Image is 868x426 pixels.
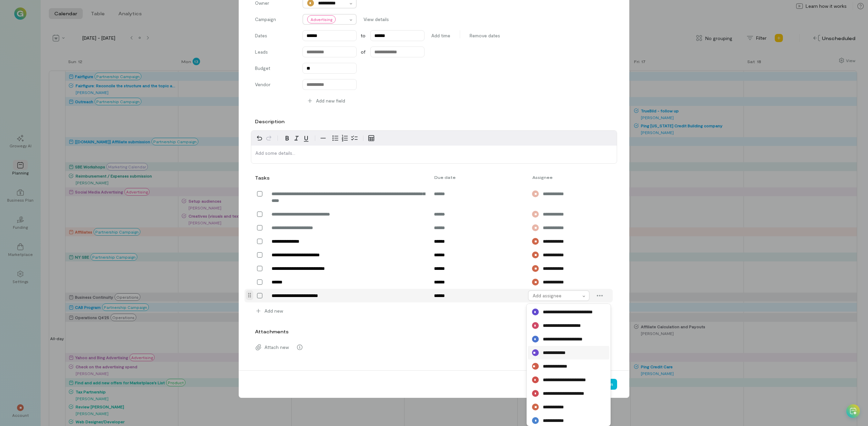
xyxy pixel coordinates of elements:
[255,133,264,143] button: Undo ⌘Z
[316,97,345,104] span: Add new field
[264,344,289,351] span: Attach new
[331,133,340,143] button: Bulleted list
[431,32,450,39] span: Add time
[301,133,311,143] button: Underline
[251,146,617,163] div: editable markdown
[361,32,366,39] span: to
[430,174,528,180] div: Due date
[350,133,359,143] button: Check list
[282,133,292,143] button: Bold
[255,328,289,335] label: Attachments
[292,133,301,143] button: Italic
[528,174,593,180] div: Assignee
[251,340,617,354] div: Attach new
[361,49,366,55] span: of
[363,16,389,23] span: View details
[264,308,283,314] span: Add new
[255,16,296,25] label: Campaign
[255,81,296,90] label: Vendor
[255,118,284,125] label: Description
[331,133,359,143] div: toggle group
[470,32,500,39] span: Remove dates
[255,49,296,57] label: Leads
[340,133,350,143] button: Numbered list
[255,174,268,181] div: Tasks
[255,65,296,74] label: Budget
[255,32,296,39] label: Dates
